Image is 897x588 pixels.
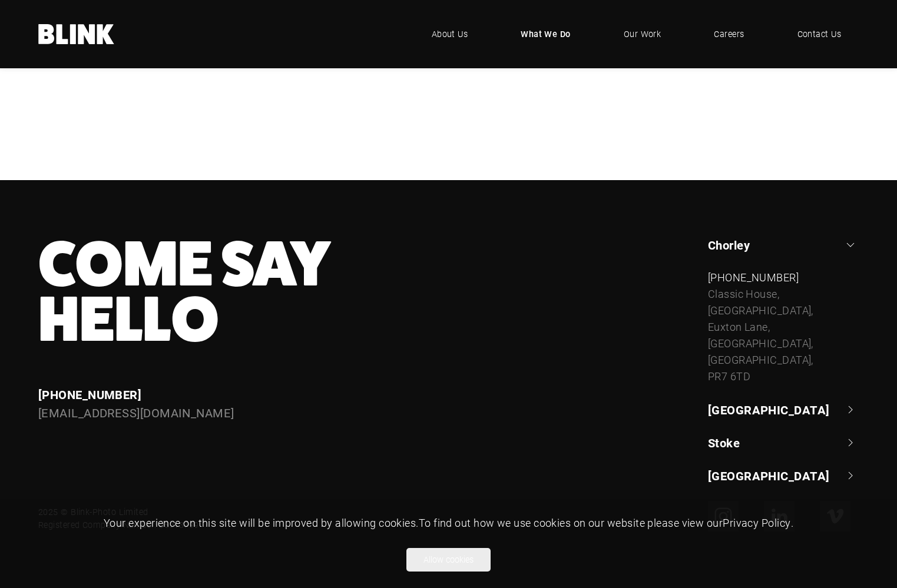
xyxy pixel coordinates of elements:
[696,16,762,52] a: Careers
[708,237,859,253] a: Chorley
[708,401,859,418] a: [GEOGRAPHIC_DATA]
[432,28,468,41] span: About Us
[104,516,793,530] span: Your experience on this site will be improved by allowing cookies. To find out how we use cookies...
[38,405,234,420] a: [EMAIL_ADDRESS][DOMAIN_NAME]
[723,516,790,530] a: Privacy Policy
[606,16,679,52] a: Our Work
[406,548,491,572] button: Allow cookies
[708,270,799,284] a: [PHONE_NUMBER]
[797,28,842,41] span: Contact Us
[414,16,486,52] a: About Us
[38,24,115,44] a: Home
[708,286,859,384] div: Classic House, [GEOGRAPHIC_DATA], Euxton Lane, [GEOGRAPHIC_DATA], [GEOGRAPHIC_DATA], PR7 6TD
[503,16,588,52] a: What We Do
[708,467,859,484] a: [GEOGRAPHIC_DATA]
[624,28,661,41] span: Our Work
[38,237,524,347] h3: Come Say Hello
[38,387,141,402] a: [PHONE_NUMBER]
[708,270,859,384] div: Chorley
[780,16,859,52] a: Contact Us
[521,28,571,41] span: What We Do
[714,28,744,41] span: Careers
[708,434,859,451] a: Stoke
